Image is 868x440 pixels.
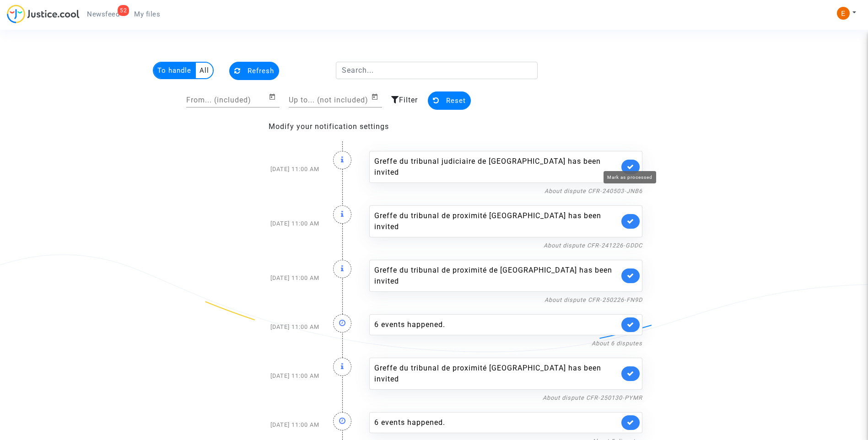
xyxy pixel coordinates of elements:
[248,67,274,75] span: Refresh
[269,91,280,102] button: Open calendar
[545,296,642,303] a: About dispute CFR-250226-FN9D
[371,91,382,102] button: Open calendar
[374,319,619,330] div: 6 events happened.
[545,188,642,194] a: About dispute CFR-240503-JNB6
[196,63,213,78] multi-toggle-item: All
[399,96,418,104] span: Filter
[219,349,326,403] div: [DATE] 11:00 AM
[336,62,538,79] input: Search...
[446,97,466,105] span: Reset
[269,122,389,131] a: Modify your notification settings
[118,5,129,16] div: 52
[219,196,326,251] div: [DATE] 11:00 AM
[134,10,160,18] span: My files
[592,340,642,347] a: About 6 disputes
[87,10,119,18] span: Newsfeed
[80,7,127,21] a: 52Newsfeed
[154,63,196,78] multi-toggle-item: To handle
[127,7,167,21] a: My files
[219,142,326,196] div: [DATE] 11:00 AM
[7,5,80,23] img: jc-logo.svg
[544,242,642,249] a: About dispute CFR-241226-GDDC
[374,210,619,232] div: Greffe du tribunal de proximité [GEOGRAPHIC_DATA] has been invited
[428,91,471,110] button: Reset
[374,156,619,178] div: Greffe du tribunal judiciaire de [GEOGRAPHIC_DATA] has been invited
[374,265,619,287] div: Greffe du tribunal de proximité de [GEOGRAPHIC_DATA] has been invited
[219,305,326,349] div: [DATE] 11:00 AM
[543,394,642,401] a: About dispute CFR-250130-PYMR
[837,7,850,20] img: ACg8ocIeiFvHKe4dA5oeRFd_CiCnuxWUEc1A2wYhRJE3TTWt=s96-c
[374,417,619,428] div: 6 events happened.
[219,251,326,305] div: [DATE] 11:00 AM
[229,62,279,80] button: Refresh
[374,363,619,385] div: Greffe du tribunal de proximité [GEOGRAPHIC_DATA] has been invited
